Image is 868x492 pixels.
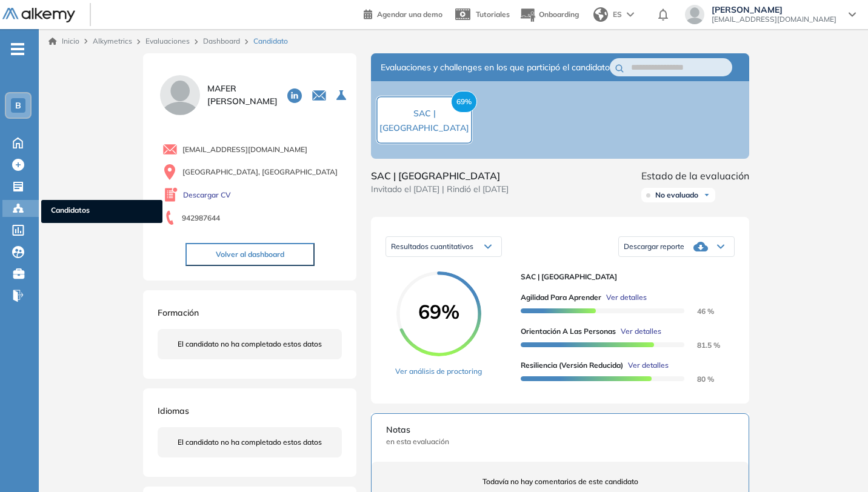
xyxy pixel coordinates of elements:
span: Todavía no hay comentarios de este candidato [386,476,734,487]
span: Invitado el [DATE] | Rindió el [DATE] [371,183,509,196]
span: SAC | [GEOGRAPHIC_DATA] [521,271,725,282]
a: Descargar CV [183,190,231,201]
span: Resiliencia (versión reducida) [521,360,623,371]
a: Evaluaciones [145,36,190,45]
button: Onboarding [519,2,579,28]
button: Ver detalles [601,292,647,303]
span: Descargar reporte [624,242,684,251]
span: SAC | [GEOGRAPHIC_DATA] [379,108,469,133]
span: [EMAIL_ADDRESS][DOMAIN_NAME] [182,144,307,155]
span: [EMAIL_ADDRESS][DOMAIN_NAME] [712,15,836,24]
span: Agilidad para Aprender [521,292,601,303]
a: Ver análisis de proctoring [395,366,482,377]
button: Ver detalles [616,326,661,337]
span: ES [613,9,622,20]
span: SAC | [GEOGRAPHIC_DATA] [371,168,509,183]
span: [GEOGRAPHIC_DATA], [GEOGRAPHIC_DATA] [182,167,338,178]
span: Candidato [253,36,288,47]
span: Ver detalles [621,326,661,337]
span: B [15,101,21,110]
img: Ícono de flecha [703,191,710,199]
a: Inicio [48,36,79,47]
button: Volver al dashboard [185,243,315,266]
span: Tutoriales [476,10,510,19]
span: Onboarding [539,10,579,19]
i: - [11,48,24,50]
span: Ver detalles [628,360,669,371]
span: Resultados cuantitativos [391,242,473,251]
span: 80 % [683,374,714,384]
span: Notas [386,424,734,436]
span: 46 % [683,307,714,316]
span: 69% [396,302,481,321]
span: Orientación a las personas [521,326,616,337]
a: Dashboard [203,36,240,45]
button: Ver detalles [623,360,669,371]
span: Evaluaciones y challenges en los que participó el candidato [381,61,610,74]
span: [PERSON_NAME] [712,5,836,15]
img: arrow [627,12,634,17]
img: PROFILE_MENU_LOGO_USER [158,73,202,118]
a: Agendar una demo [364,6,442,21]
span: Estado de la evaluación [641,168,749,183]
img: Logo [2,8,75,23]
span: No evaluado [655,190,698,200]
span: El candidato no ha completado estos datos [178,339,322,350]
span: en esta evaluación [386,436,734,447]
span: 69% [451,91,477,113]
span: 942987644 [182,213,220,224]
span: MAFER [PERSON_NAME] [207,82,278,108]
span: Ver detalles [606,292,647,303]
span: Candidatos [51,205,153,218]
span: Agendar una demo [377,10,442,19]
img: world [593,7,608,22]
span: Alkymetrics [93,36,132,45]
span: 81.5 % [683,341,720,350]
span: El candidato no ha completado estos datos [178,437,322,448]
span: Formación [158,307,199,318]
span: Idiomas [158,405,189,416]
